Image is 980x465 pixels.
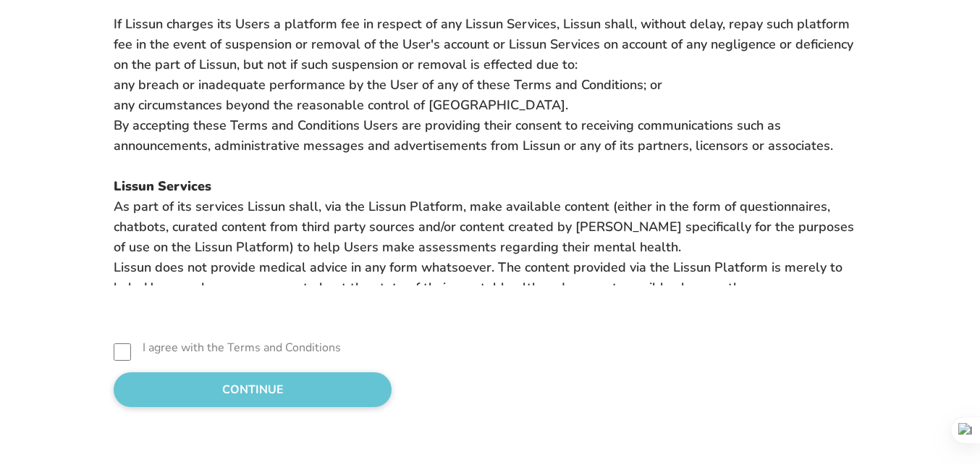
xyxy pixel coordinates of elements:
strong: Lissun Services [114,177,211,195]
span: As part of its services Lissun shall, via the Lissun Platform, make available content (either in ... [114,198,854,256]
span: By accepting these Terms and Conditions Users are providing their consent to receiving communicat... [114,117,833,154]
span: If Lissun charges its Users a platform fee in respect of any Lissun Services, Lissun shall, witho... [114,15,853,73]
button: CONTINUE [114,372,392,407]
span: any circumstances beyond the reasonable control of [GEOGRAPHIC_DATA]. [114,96,568,114]
span: any breach or inadequate performance by the User of any of these Terms and Conditions; or [114,76,662,93]
span: Lissun does not provide medical advice in any form whatsoever. The content provided via the Lissu... [114,259,842,317]
label: I agree with the Terms and Conditions [143,339,341,356]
